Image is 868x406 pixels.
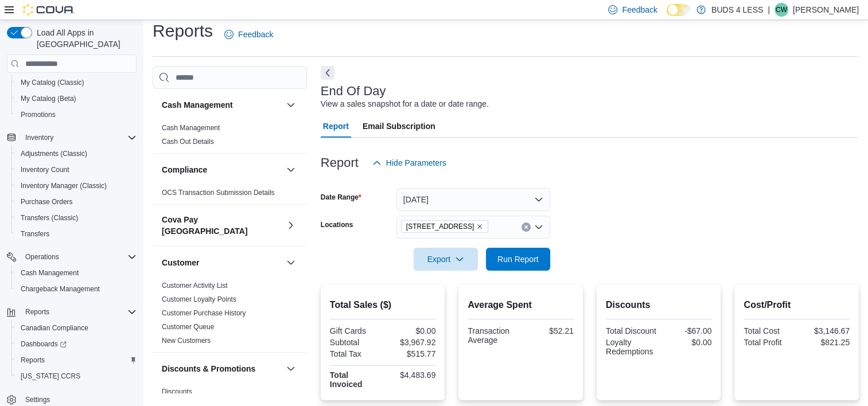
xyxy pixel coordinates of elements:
[468,326,518,345] div: Transaction Average
[385,326,435,335] div: $0.00
[16,369,137,383] span: Washington CCRS
[21,149,87,158] span: Adjustments (Classic)
[11,336,141,352] a: Dashboards
[21,268,79,278] span: Cash Management
[16,76,89,89] a: My Catalog (Classic)
[11,91,141,107] button: My Catalog (Beta)
[16,163,74,177] a: Inventory Count
[368,151,451,174] button: Hide Parameters
[162,295,236,304] span: Customer Loyalty Points
[162,388,192,396] a: Discounts
[284,362,298,376] button: Discounts & Promotions
[162,123,220,132] span: Cash Management
[16,353,49,367] a: Reports
[667,16,667,17] span: Dark Mode
[162,282,228,290] a: Customer Activity List
[385,370,435,380] div: $4,483.69
[606,298,712,312] h2: Discounts
[284,218,298,232] button: Cova Pay [GEOGRAPHIC_DATA]
[11,226,141,242] button: Transfers
[25,133,53,142] span: Inventory
[220,23,278,46] a: Feedback
[11,265,141,281] button: Cash Management
[21,94,76,103] span: My Catalog (Beta)
[2,249,141,265] button: Operations
[162,337,211,345] a: New Customers
[162,281,228,290] span: Customer Activity List
[16,227,137,241] span: Transfers
[799,326,850,335] div: $3,146.67
[162,99,233,111] h3: Cash Management
[11,178,141,194] button: Inventory Manager (Classic)
[23,4,75,15] img: Cova
[330,349,380,358] div: Total Tax
[162,363,255,374] h3: Discounts & Promotions
[16,337,71,351] a: Dashboards
[162,188,275,197] span: OCS Transaction Submission Details
[16,211,137,225] span: Transfers (Classic)
[21,131,137,145] span: Inventory
[385,338,435,347] div: $3,967.92
[162,99,282,111] button: Cash Management
[21,229,49,239] span: Transfers
[396,188,550,211] button: [DATE]
[16,266,137,280] span: Cash Management
[11,146,141,162] button: Adjustments (Classic)
[21,250,64,264] button: Operations
[284,163,298,177] button: Compliance
[330,298,436,312] h2: Total Sales ($)
[162,214,282,237] button: Cova Pay [GEOGRAPHIC_DATA]
[162,124,220,132] a: Cash Management
[11,162,141,178] button: Inventory Count
[385,349,435,358] div: $515.77
[16,227,54,241] a: Transfers
[16,108,137,122] span: Promotions
[21,181,107,190] span: Inventory Manager (Classic)
[534,222,543,232] button: Open list of options
[414,248,478,271] button: Export
[16,321,93,335] a: Canadian Compliance
[153,121,307,153] div: Cash Management
[11,320,141,336] button: Canadian Compliance
[21,305,54,319] button: Reports
[421,248,471,271] span: Export
[11,194,141,210] button: Purchase Orders
[321,156,359,170] h3: Report
[363,115,435,138] span: Email Subscription
[16,179,111,193] a: Inventory Manager (Classic)
[11,352,141,368] button: Reports
[16,353,137,367] span: Reports
[16,321,137,335] span: Canadian Compliance
[21,356,45,365] span: Reports
[793,3,859,17] p: [PERSON_NAME]
[768,3,770,17] p: |
[11,210,141,226] button: Transfers (Classic)
[401,220,489,233] span: 2125 16th St E., Unit H3
[406,221,474,232] span: [STREET_ADDRESS]
[744,298,850,312] h2: Cost/Profit
[32,27,137,50] span: Load All Apps in [GEOGRAPHIC_DATA]
[16,337,137,351] span: Dashboards
[16,266,83,280] a: Cash Management
[16,92,137,106] span: My Catalog (Beta)
[16,147,92,161] a: Adjustments (Classic)
[606,338,656,356] div: Loyalty Redemptions
[16,108,60,122] a: Promotions
[162,322,214,331] span: Customer Queue
[622,4,657,15] span: Feedback
[21,78,84,87] span: My Catalog (Classic)
[162,295,236,303] a: Customer Loyalty Points
[21,250,137,264] span: Operations
[476,223,483,230] button: Remove 2125 16th St E., Unit H3 from selection in this group
[21,372,80,381] span: [US_STATE] CCRS
[330,370,363,389] strong: Total Invoiced
[21,213,78,222] span: Transfers (Classic)
[497,253,539,265] span: Run Report
[776,3,787,17] span: CW
[11,75,141,91] button: My Catalog (Classic)
[284,256,298,270] button: Customer
[661,338,711,347] div: $0.00
[16,76,137,89] span: My Catalog (Classic)
[162,189,275,197] a: OCS Transaction Submission Details
[162,309,246,318] span: Customer Purchase History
